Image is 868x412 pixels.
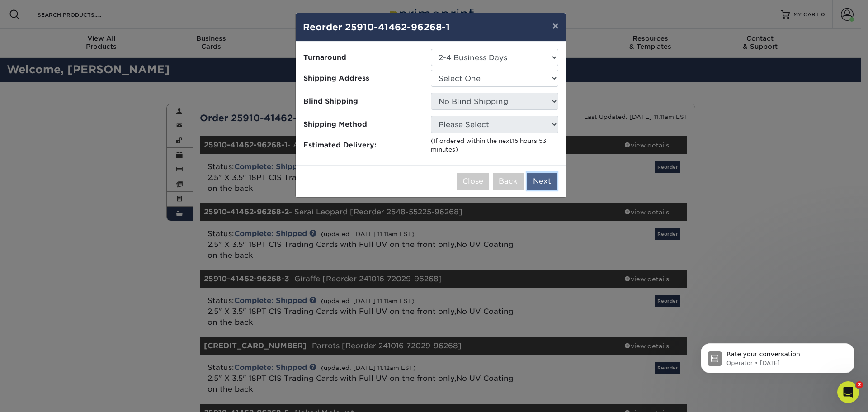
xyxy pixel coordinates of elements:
span: 2 [856,381,863,388]
span: Shipping Address [303,73,424,84]
button: × [545,13,566,38]
span: Blind Shipping [303,96,424,107]
iframe: Intercom live chat [837,381,859,403]
span: Estimated Delivery: [303,140,424,151]
button: Close [457,173,489,190]
iframe: Intercom notifications message [687,324,868,388]
span: Shipping Method [303,119,424,130]
button: Next [527,173,557,190]
h4: Reorder 25910-41462-96268-1 [303,20,559,34]
div: (If ordered within the next ) [431,137,558,154]
button: Back [493,173,524,190]
span: Turnaround [303,52,424,63]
